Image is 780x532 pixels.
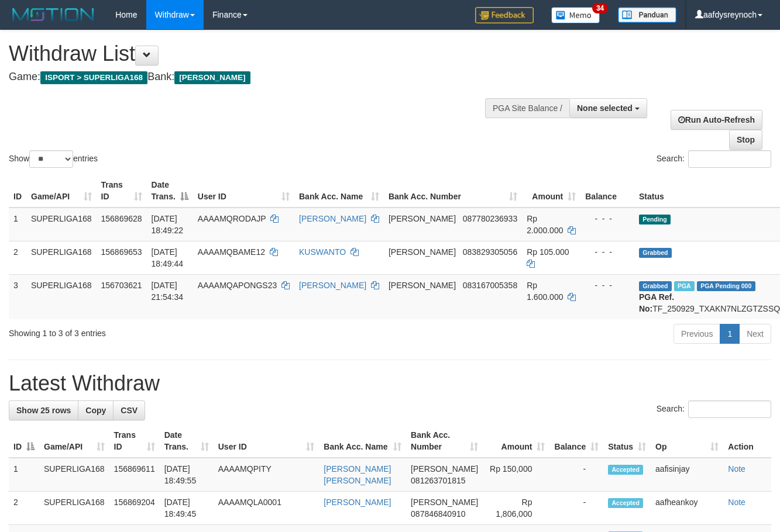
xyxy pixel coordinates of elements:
[618,7,676,23] img: panduan.png
[299,281,366,290] a: [PERSON_NAME]
[16,406,71,415] span: Show 25 rows
[483,458,549,492] td: Rp 150,000
[39,492,109,525] td: SUPERLIGA168
[121,406,138,415] span: CSV
[109,458,160,492] td: 156869611
[299,247,346,257] a: KUSWANTO
[174,71,250,84] span: [PERSON_NAME]
[720,324,740,344] a: 1
[592,3,608,13] span: 34
[406,424,483,458] th: Bank Acc. Number: activate to sort column ascending
[463,247,517,257] span: Copy 083829305056 to clipboard
[97,174,147,208] th: Trans ID: activate to sort column ascending
[389,281,456,290] span: [PERSON_NAME]
[85,406,106,415] span: Copy
[26,274,97,319] td: SUPERLIGA168
[674,281,695,291] span: Marked by aafchhiseyha
[639,248,672,258] span: Grabbed
[193,174,294,208] th: User ID: activate to sort column ascending
[152,281,184,302] span: [DATE] 21:54:34
[657,400,771,418] label: Search:
[214,458,319,492] td: AAAAMQPITY
[551,7,600,23] img: Button%20Memo.svg
[26,241,97,274] td: SUPERLIGA168
[78,400,114,420] a: Copy
[688,400,771,418] input: Search:
[463,281,517,290] span: Copy 083167005358 to clipboard
[109,492,160,525] td: 156869204
[657,150,771,168] label: Search:
[739,324,771,344] a: Next
[294,174,384,208] th: Bank Acc. Name: activate to sort column ascending
[101,214,142,223] span: 156869628
[324,464,391,485] a: [PERSON_NAME] [PERSON_NAME]
[411,464,478,474] span: [PERSON_NAME]
[527,214,563,235] span: Rp 2.000.000
[39,424,109,458] th: Game/API: activate to sort column ascending
[160,492,214,525] td: [DATE] 18:49:45
[651,492,723,525] td: aafheankoy
[728,464,745,474] a: Note
[9,424,39,458] th: ID: activate to sort column descending
[9,71,508,83] h4: Game: Bank:
[577,103,633,113] span: None selected
[585,213,630,224] div: - - -
[389,214,456,223] span: [PERSON_NAME]
[9,372,771,395] h1: Latest Withdraw
[639,281,672,291] span: Grabbed
[26,174,97,208] th: Game/API: activate to sort column ascending
[198,214,266,223] span: AAAAMQRODAJP
[639,292,674,313] b: PGA Ref. No:
[319,424,406,458] th: Bank Acc. Name: activate to sort column ascending
[9,241,26,274] td: 2
[485,98,569,118] div: PGA Site Balance /
[324,498,391,507] a: [PERSON_NAME]
[603,424,651,458] th: Status: activate to sort column ascending
[147,174,193,208] th: Date Trans.: activate to sort column descending
[9,492,39,525] td: 2
[549,492,603,525] td: -
[101,281,142,290] span: 156703621
[580,174,634,208] th: Balance
[113,400,145,420] a: CSV
[9,323,316,339] div: Showing 1 to 3 of 3 entries
[463,214,517,223] span: Copy 087780236933 to clipboard
[160,424,214,458] th: Date Trans.: activate to sort column ascending
[9,274,26,319] td: 3
[109,424,160,458] th: Trans ID: activate to sort column ascending
[608,498,643,508] span: Accepted
[384,174,522,208] th: Bank Acc. Number: activate to sort column ascending
[101,247,142,257] span: 156869653
[9,208,26,241] td: 1
[160,458,214,492] td: [DATE] 18:49:55
[9,42,508,65] h1: Withdraw List
[639,215,671,224] span: Pending
[9,6,98,23] img: MOTION_logo.png
[527,281,563,302] span: Rp 1.600.000
[549,424,603,458] th: Balance: activate to sort column ascending
[214,424,319,458] th: User ID: activate to sort column ascending
[411,476,465,485] span: Copy 081263701815 to clipboard
[9,150,98,168] label: Show entries
[549,458,603,492] td: -
[299,214,366,223] a: [PERSON_NAME]
[39,458,109,492] td: SUPERLIGA168
[585,246,630,258] div: - - -
[483,492,549,525] td: Rp 1,806,000
[569,98,647,118] button: None selected
[697,281,755,291] span: PGA Pending
[522,174,580,208] th: Amount: activate to sort column ascending
[152,247,184,268] span: [DATE] 18:49:44
[723,424,771,458] th: Action
[729,130,762,150] a: Stop
[9,174,26,208] th: ID
[688,150,771,168] input: Search:
[674,324,720,344] a: Previous
[389,247,456,257] span: [PERSON_NAME]
[651,458,723,492] td: aafisinjay
[608,465,643,475] span: Accepted
[26,208,97,241] td: SUPERLIGA168
[483,424,549,458] th: Amount: activate to sort column ascending
[152,214,184,235] span: [DATE] 18:49:22
[411,498,478,507] span: [PERSON_NAME]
